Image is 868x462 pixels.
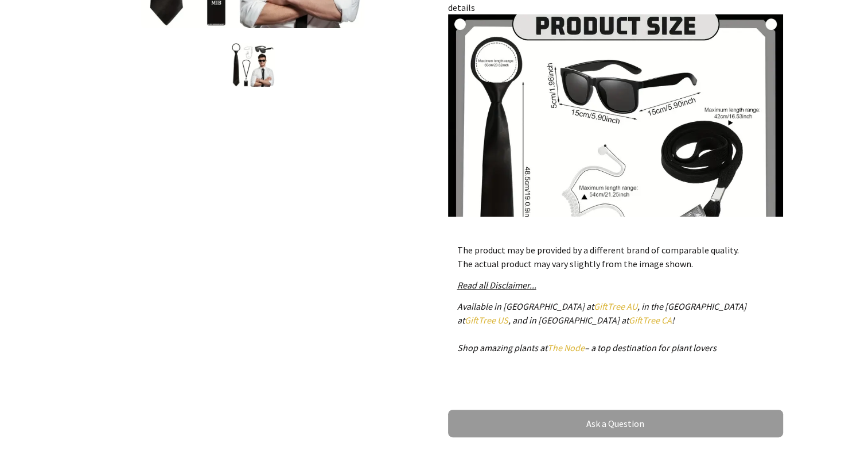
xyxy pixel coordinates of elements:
[457,243,774,271] p: The product may be provided by a different brand of comparable quality. The actual product may va...
[629,314,672,326] a: GiftTree CA
[448,410,783,437] a: Ask a Question
[457,301,746,353] em: Available in [GEOGRAPHIC_DATA] at , in the [GEOGRAPHIC_DATA] at , and in [GEOGRAPHIC_DATA] at ! S...
[594,301,637,312] a: GiftTree AU
[457,279,536,291] a: Read all Disclaimer...
[231,43,275,87] img: Men in Black Costume
[547,342,585,353] a: The Node
[465,314,508,326] a: GiftTree US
